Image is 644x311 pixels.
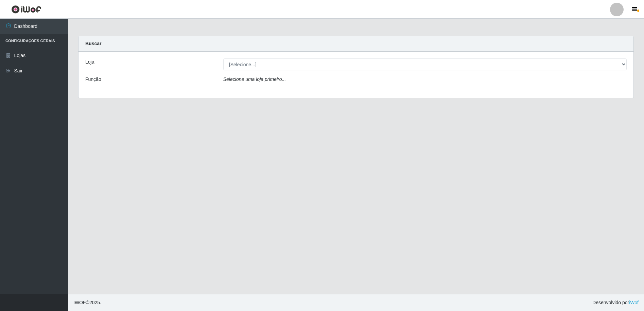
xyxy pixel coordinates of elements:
strong: Buscar [85,41,101,46]
span: Desenvolvido por [592,299,639,306]
img: CoreUI Logo [11,5,41,14]
a: iWof [629,300,639,305]
span: IWOF [73,300,86,305]
i: Selecione uma loja primeiro... [223,76,286,82]
label: Loja [85,58,94,66]
span: © 2025 . [73,299,101,306]
label: Função [85,76,101,83]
